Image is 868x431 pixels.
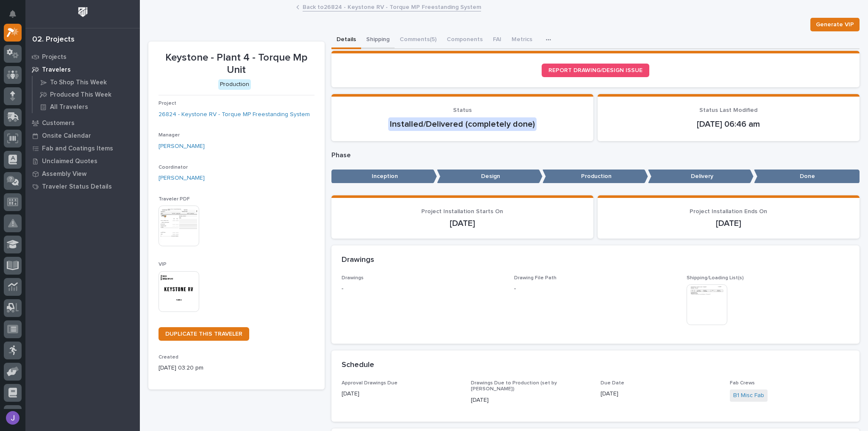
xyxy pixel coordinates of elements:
[50,79,107,86] p: To Shop This Week
[218,79,251,90] div: Production
[608,119,849,129] p: [DATE] 06:46 am
[33,89,140,100] a: Produced This Week
[342,284,504,293] p: -
[361,31,395,49] button: Shipping
[342,389,461,398] p: [DATE]
[601,381,624,386] span: Due Date
[25,155,140,167] a: Unclaimed Quotes
[514,284,516,293] p: -
[25,129,140,142] a: Onsite Calendar
[159,110,310,119] a: 26824 - Keystone RV - Torque MP Freestanding System
[303,2,481,11] a: Back to26824 - Keystone RV - Torque MP Freestanding System
[542,170,648,184] p: Production
[159,52,314,76] p: Keystone - Plant 4 - Torque Mp Unit
[33,101,140,113] a: All Travelers
[42,132,91,140] p: Onsite Calendar
[690,209,767,214] span: Project Installation Ends On
[816,19,854,30] span: Generate VIP
[331,31,361,49] button: Details
[488,31,506,49] button: FAI
[75,4,91,20] img: Workspace Logo
[601,389,720,398] p: [DATE]
[548,67,643,73] span: REPORT DRAWING/DESIGN ISSUE
[159,133,180,138] span: Manager
[25,142,140,155] a: Fab and Coatings Items
[159,197,190,202] span: Traveler PDF
[159,174,205,183] a: [PERSON_NAME]
[442,31,488,49] button: Components
[159,262,167,267] span: VIP
[342,256,374,265] h2: Drawings
[42,120,75,127] p: Customers
[453,107,472,113] span: Status
[810,18,860,31] button: Generate VIP
[33,76,140,88] a: To Shop This Week
[506,31,537,49] button: Metrics
[437,170,542,184] p: Design
[25,167,140,180] a: Assembly View
[754,170,860,184] p: Done
[342,275,364,281] span: Drawings
[733,391,764,400] a: B1 Misc Fab
[699,107,757,113] span: Status Last Modified
[342,361,374,370] h2: Schedule
[159,165,188,170] span: Coordinator
[342,381,398,386] span: Approval Drawings Due
[25,117,140,129] a: Customers
[395,31,442,49] button: Comments (5)
[730,381,755,386] span: Fab Crews
[11,10,22,24] div: Notifications
[159,101,176,106] span: Project
[50,103,88,111] p: All Travelers
[25,50,140,63] a: Projects
[42,158,97,165] p: Unclaimed Quotes
[331,151,860,159] p: Phase
[25,63,140,76] a: Travelers
[542,64,649,77] a: REPORT DRAWING/DESIGN ISSUE
[514,275,556,281] span: Drawing File Path
[25,180,140,193] a: Traveler Status Details
[342,218,583,228] p: [DATE]
[32,35,75,44] div: 02. Projects
[159,355,178,360] span: Created
[42,170,86,178] p: Assembly View
[608,218,849,228] p: [DATE]
[4,409,22,427] button: users-avatar
[4,5,22,23] button: Notifications
[687,275,744,281] span: Shipping/Loading List(s)
[42,145,113,153] p: Fab and Coatings Items
[165,331,242,337] span: DUPLICATE THIS TRAVELER
[42,183,112,191] p: Traveler Status Details
[471,381,557,392] span: Drawings Due to Production (set by [PERSON_NAME])
[159,327,249,341] a: DUPLICATE THIS TRAVELER
[331,170,437,184] p: Inception
[42,53,67,61] p: Projects
[388,117,537,131] div: Installed/Delivered (completely done)
[648,170,754,184] p: Delivery
[421,209,503,214] span: Project Installation Starts On
[159,364,314,373] p: [DATE] 03:20 pm
[42,66,71,74] p: Travelers
[50,91,111,99] p: Produced This Week
[159,142,205,151] a: [PERSON_NAME]
[471,396,590,405] p: [DATE]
